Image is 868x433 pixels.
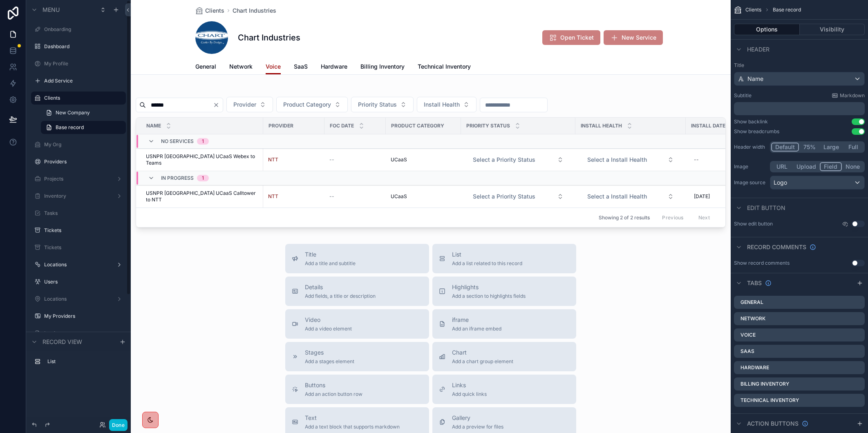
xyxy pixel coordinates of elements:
[774,179,787,187] span: Logo
[305,250,356,259] span: Title
[734,62,865,69] label: Title
[161,138,194,145] span: No Services
[452,250,522,259] span: List
[820,143,843,152] button: Large
[330,123,354,129] span: FOC Date
[842,162,864,171] button: None
[771,143,799,152] button: Default
[305,358,354,365] span: Add a stages element
[740,299,763,306] label: General
[44,313,124,319] label: My Providers
[734,260,790,266] div: Show record comments
[268,123,293,129] span: Provider
[432,277,576,306] button: HighlightsAdd a section to highlights fields
[418,62,471,71] span: Technical Inventory
[740,315,765,322] label: Network
[734,128,779,135] div: Show breadcrumbs
[734,163,767,170] label: Image
[734,179,767,186] label: Image source
[305,348,354,357] span: Stages
[44,95,121,101] a: Clients
[229,59,253,76] a: Network
[44,244,124,251] label: Tickets
[202,175,204,181] div: 1
[233,7,276,15] a: Chart Industries
[44,43,124,50] label: Dashboard
[44,141,124,148] label: My Org
[305,381,362,389] span: Buttons
[800,24,865,35] button: Visibility
[734,144,767,150] label: Header width
[747,45,770,54] span: Header
[238,32,300,43] h1: Chart Industries
[195,7,224,15] a: Clients
[146,153,258,166] a: USNPR [GEOGRAPHIC_DATA] UCaaS Webex to Teams
[740,332,756,338] label: Voice
[452,326,501,332] span: Add an iframe embed
[44,330,124,337] label: Invoices
[305,283,376,291] span: Details
[820,162,842,171] button: Field
[44,176,113,182] a: Projects
[56,124,84,131] span: Base record
[44,60,124,67] label: My Profile
[747,75,763,83] span: Name
[360,62,405,71] span: Billing Inventory
[43,338,82,346] span: Record view
[305,260,356,267] span: Add a title and subtitle
[44,158,124,165] label: Providers
[305,414,400,422] span: Text
[452,260,522,267] span: Add a list related to this record
[466,123,510,129] span: Priority Status
[452,293,526,299] span: Add a section to highlights fields
[202,138,204,145] div: 1
[793,162,820,171] button: Upload
[44,26,124,33] label: Onboarding
[740,397,799,404] label: Technical Inventory
[294,59,308,76] a: SaaS
[285,309,429,339] button: VideoAdd a video element
[418,59,471,76] a: Technical Inventory
[734,92,752,99] label: Subtitle
[43,6,60,14] span: Menu
[44,78,124,84] label: Add Service
[747,243,806,251] span: Record comments
[44,227,124,234] label: Tickets
[452,316,501,324] span: iframe
[843,143,864,152] button: Full
[44,210,124,216] label: Tasks
[109,419,128,431] button: Done
[452,414,503,422] span: Gallery
[771,162,793,171] button: URL
[44,193,113,199] label: Inventory
[305,316,352,324] span: Video
[734,24,800,35] button: Options
[146,190,258,203] span: USNPR [GEOGRAPHIC_DATA] UCaaS Calltower to NTT
[44,261,113,268] label: Locations
[266,59,281,75] a: Voice
[229,62,253,71] span: Network
[747,204,785,212] span: Edit button
[266,62,281,71] span: Voice
[452,358,513,365] span: Add a chart group element
[452,424,503,430] span: Add a preview for files
[734,72,865,86] button: Name
[56,109,90,116] span: New Company
[44,296,113,302] label: Locations
[740,364,769,371] label: Hardware
[44,279,124,285] label: Users
[285,244,429,273] button: TitleAdd a title and subtitle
